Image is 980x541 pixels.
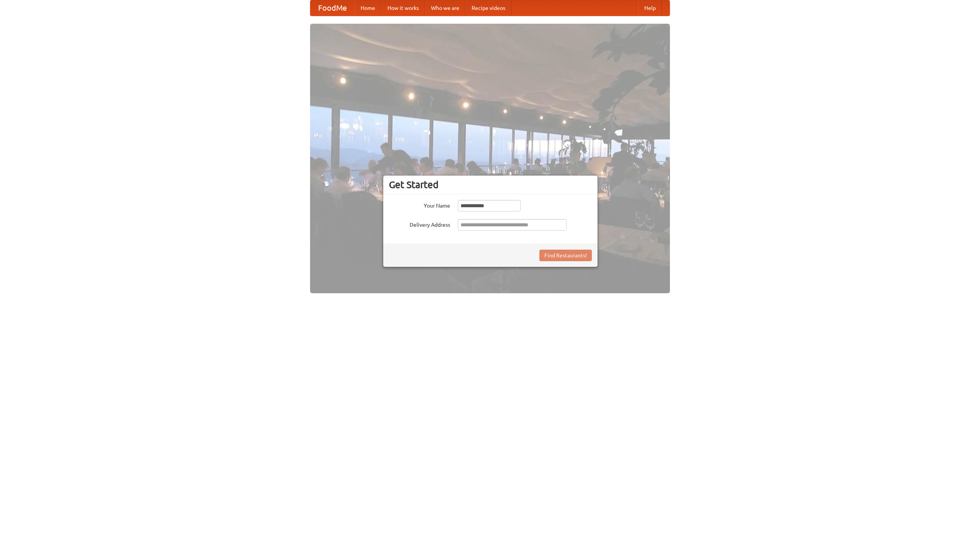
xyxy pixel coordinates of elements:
button: Find Restaurants! [539,250,592,261]
a: Home [354,0,381,16]
label: Delivery Address [389,219,450,229]
a: Who we are [425,0,465,16]
label: Your Name [389,200,450,210]
a: Help [638,0,662,16]
h3: Get Started [389,179,592,190]
a: Recipe videos [465,0,511,16]
a: FoodMe [310,0,354,16]
a: How it works [381,0,425,16]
